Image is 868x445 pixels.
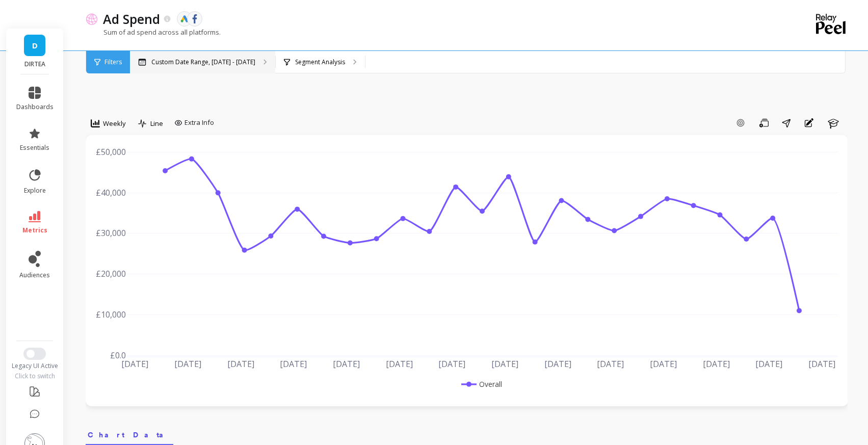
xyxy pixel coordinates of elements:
img: header icon [86,13,98,25]
span: essentials [20,144,49,152]
div: Legacy UI Active [6,362,64,370]
p: Custom Date Range, [DATE] - [DATE] [151,58,255,66]
span: Line [150,119,163,128]
span: explore [24,187,46,195]
nav: Tabs [86,422,848,445]
span: audiences [19,271,50,279]
span: Weekly [103,119,126,128]
span: dashboards [16,103,54,111]
span: Chart Data [88,430,171,440]
span: Filters [104,58,122,66]
p: Ad Spend [103,10,160,28]
img: api.fb.svg [190,14,199,23]
span: Extra Info [185,118,214,128]
span: metrics [22,226,47,234]
p: DIRTEA [16,60,54,68]
button: Switch to New UI [23,348,46,360]
p: Sum of ad spend across all platforms. [86,28,221,37]
span: D [32,40,38,51]
img: api.google.svg [180,14,189,23]
p: Segment Analysis [295,58,345,66]
div: Click to switch [6,372,64,380]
